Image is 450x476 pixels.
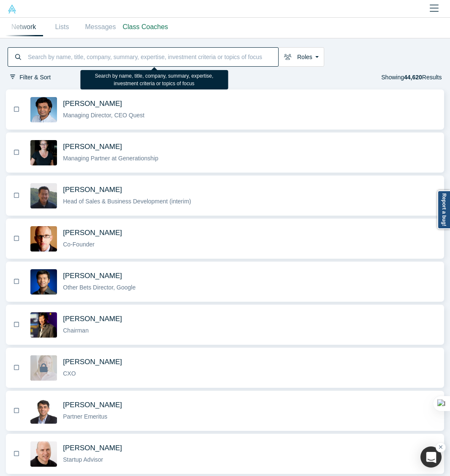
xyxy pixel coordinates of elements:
span: Head of Sales & Business Development (interim) [63,198,191,205]
span: [PERSON_NAME] [63,142,122,151]
button: BookmarkRachel Chalmers's Profile Image[PERSON_NAME]Managing Partner at Generationship [6,133,444,172]
span: Managing Director, CEO Quest [63,112,144,119]
button: Bookmark[PERSON_NAME]Co-Founder [8,219,442,258]
button: BookmarkElaine Wherry's Profile Image[PERSON_NAME]CXO [6,348,444,387]
button: Bookmark [11,406,22,416]
button: Bookmark[PERSON_NAME]Head of Sales & Business Development (interim) [8,176,442,215]
button: Bookmark [11,320,22,330]
button: Bookmark[PERSON_NAME]Chairman [8,306,442,344]
button: Bookmark [11,449,22,459]
button: Bookmark [11,105,22,114]
button: BookmarkTimothy Chou's Profile Image[PERSON_NAME]Chairman [6,305,444,344]
button: BookmarkMichael Chang's Profile Image[PERSON_NAME]Head of Sales & Business Development (interim) [6,176,444,215]
span: Startup Advisor [63,456,103,463]
button: Bookmark [11,234,22,243]
button: Bookmark[PERSON_NAME]Managing Partner at Generationship [8,133,442,172]
span: Other Bets Director, Google [63,284,136,291]
span: Partner Emeritus [63,413,107,420]
button: BookmarkElaine Wherry's Profile Image[PERSON_NAME]CXO [8,349,442,387]
button: BookmarkVivek Mehra's Profile Image[PERSON_NAME]Partner Emeritus [6,391,444,430]
a: Messages [81,18,120,36]
button: BookmarkRobert Winder's Profile Image[PERSON_NAME]Co-Founder [6,219,444,258]
img: Vivek Mehra's Profile Image [30,398,57,424]
button: Bookmark [11,148,22,157]
button: Bookmark [11,363,22,373]
span: [PERSON_NAME] [63,228,122,237]
strong: 44,620 [404,74,422,81]
button: Bookmark[PERSON_NAME]Startup Advisor [8,435,442,473]
span: [PERSON_NAME] [63,271,122,280]
button: BookmarkGnani Palanikumar's Profile Image[PERSON_NAME]Managing Director, CEO Quest [6,90,444,129]
span: Co-Founder [63,241,95,248]
button: Bookmark[PERSON_NAME]Partner Emeritus [8,392,442,430]
img: Robert Winder's Profile Image [30,226,57,252]
img: Adam Frankl's Profile Image [30,441,57,467]
button: BookmarkSteven Kan's Profile Image[PERSON_NAME]Other Bets Director, Google [6,262,444,301]
img: Timothy Chou's Profile Image [30,312,57,338]
span: [PERSON_NAME] [63,314,122,323]
img: Rachel Chalmers's Profile Image [30,140,57,165]
button: Bookmark[PERSON_NAME]Other Bets Director, Google [8,262,442,301]
span: [PERSON_NAME] [63,99,122,108]
img: Gnani Palanikumar's Profile Image [30,97,57,122]
button: Roles [278,47,324,67]
button: Bookmark [11,191,22,200]
span: Chairman [63,327,89,334]
span: [PERSON_NAME] [63,444,122,452]
img: Alchemist Vault Logo [8,5,16,14]
input: Search by name, title, company, summary, expertise, investment criteria or topics of focus [27,49,278,65]
img: Michael Chang's Profile Image [30,183,57,208]
a: Class Coaches [120,18,171,36]
span: Managing Partner at Generationship [63,155,158,162]
span: [PERSON_NAME] [63,400,122,409]
button: BookmarkAdam Frankl's Profile Image[PERSON_NAME]Startup Advisor [6,434,444,473]
img: Steven Kan's Profile Image [30,269,57,295]
span: [PERSON_NAME] [63,185,122,194]
span: Filter & Sort [19,74,51,81]
span: CXO [63,370,76,377]
button: Filter & Sort [8,73,54,82]
a: Network [5,18,43,36]
span: [PERSON_NAME] [63,357,122,366]
a: Report a bug! [437,190,450,229]
a: Lists [43,18,81,36]
span: Showing Results [381,74,442,81]
button: Bookmark[PERSON_NAME]Managing Director, CEO Quest [8,90,442,129]
button: Bookmark [11,277,22,287]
